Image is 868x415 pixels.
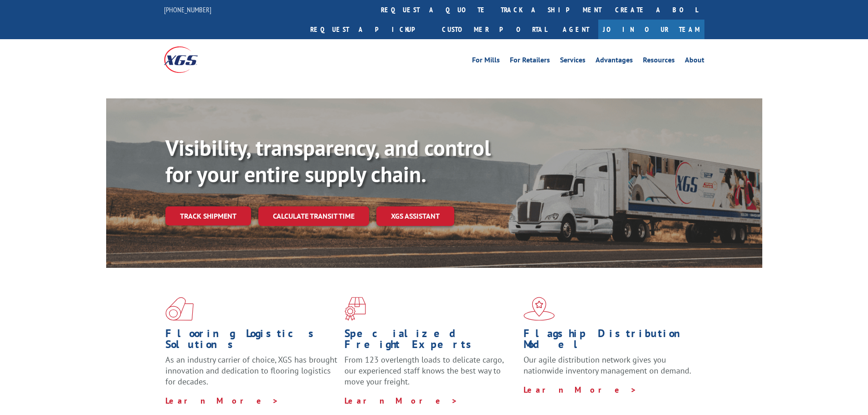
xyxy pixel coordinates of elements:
[598,20,704,39] a: Join Our Team
[524,354,691,376] span: Our agile distribution network gives you nationwide inventory management on demand.
[524,384,637,395] a: Learn More >
[560,56,586,67] a: Services
[165,354,337,387] span: As an industry carrier of choice, XGS has brought innovation and dedication to flooring logistics...
[165,328,338,354] h1: Flooring Logistics Solutions
[165,395,279,406] a: Learn More >
[685,56,704,67] a: About
[165,133,491,188] b: Visibility, transparency, and control for your entire supply chain.
[344,395,458,406] a: Learn More >
[510,56,550,67] a: For Retailers
[164,5,211,14] a: [PHONE_NUMBER]
[524,328,696,354] h1: Flagship Distribution Model
[435,20,554,39] a: Customer Portal
[258,206,369,226] a: Calculate transit time
[344,354,517,395] p: From 123 overlength loads to delicate cargo, our experienced staff knows the best way to move you...
[596,56,633,67] a: Advantages
[344,297,366,321] img: xgs-icon-focused-on-flooring-red
[165,206,251,225] a: Track shipment
[472,56,500,67] a: For Mills
[165,297,194,321] img: xgs-icon-total-supply-chain-intelligence-red
[643,56,675,67] a: Resources
[524,297,555,321] img: xgs-icon-flagship-distribution-model-red
[554,20,598,39] a: Agent
[344,328,517,354] h1: Specialized Freight Experts
[303,20,435,39] a: Request a pickup
[376,206,454,226] a: XGS ASSISTANT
